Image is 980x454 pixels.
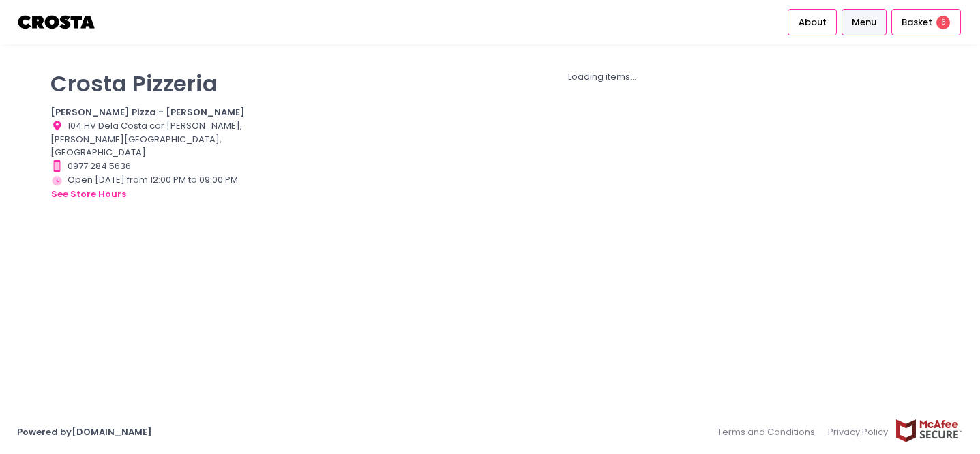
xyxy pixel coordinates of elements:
[788,9,837,35] a: About
[274,70,930,84] div: Loading items...
[852,16,876,29] span: Menu
[936,16,950,29] span: 6
[902,16,932,29] span: Basket
[17,425,152,438] a: Powered by[DOMAIN_NAME]
[895,419,963,442] img: mcafee-secure
[50,119,258,160] div: 104 HV Dela Costa cor [PERSON_NAME], [PERSON_NAME][GEOGRAPHIC_DATA], [GEOGRAPHIC_DATA]
[842,9,887,35] a: Menu
[822,419,895,445] a: Privacy Policy
[50,187,127,202] button: see store hours
[50,106,245,119] b: [PERSON_NAME] Pizza - [PERSON_NAME]
[50,160,258,173] div: 0977 284 5636
[50,173,258,202] div: Open [DATE] from 12:00 PM to 09:00 PM
[50,70,258,97] p: Crosta Pizzeria
[17,10,97,34] img: logo
[799,16,827,29] span: About
[717,419,822,445] a: Terms and Conditions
